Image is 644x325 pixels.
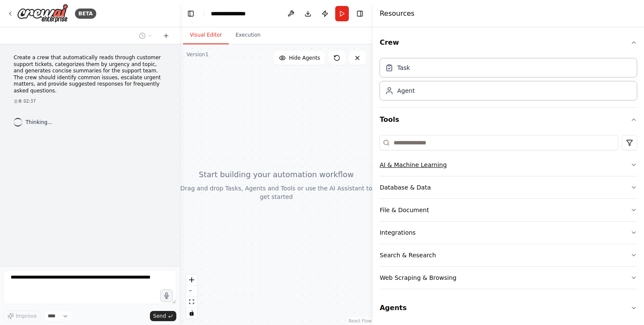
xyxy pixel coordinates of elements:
button: AI & Machine Learning [379,154,637,176]
button: toggle interactivity [186,308,197,319]
div: Integrations [379,228,415,237]
p: Create a crew that automatically reads through customer support tickets, categorizes them by urge... [14,55,166,95]
span: Hide Agents [289,55,320,61]
button: Switch to previous chat [135,31,156,41]
div: Web Scraping & Browsing [379,273,456,282]
button: Crew [379,31,637,55]
div: Crew [379,55,637,107]
div: Agent [397,86,414,95]
button: Improve [3,311,40,322]
div: BETA [75,9,96,19]
button: zoom out [186,285,197,296]
div: AI & Machine Learning [379,161,446,169]
span: Improve [16,313,37,319]
button: Start a new chat [159,31,173,41]
button: Execution [229,26,267,44]
span: Thinking... [26,119,52,126]
button: Send [150,311,176,321]
div: Version 1 [187,51,209,58]
button: fit view [186,296,197,308]
img: Logo [17,4,68,23]
button: Visual Editor [183,26,229,44]
div: Database & Data [379,183,431,192]
button: zoom in [186,274,197,285]
button: Database & Data [379,176,637,198]
a: React Flow attribution [348,319,371,323]
button: Integrations [379,221,637,244]
button: Click to speak your automation idea [160,289,173,302]
span: Send [153,313,166,319]
div: Task [397,63,410,72]
button: File & Document [379,199,637,221]
div: React Flow controls [186,274,197,319]
button: Tools [379,108,637,132]
button: Hide Agents [274,51,325,65]
button: Hide right sidebar [354,8,366,20]
div: File & Document [379,206,429,214]
div: Tools [379,132,637,296]
button: Hide left sidebar [185,8,197,20]
h4: Resources [379,9,414,19]
button: Web Scraping & Browsing [379,267,637,289]
div: 오후 02:37 [14,98,166,104]
button: Agents [379,296,637,320]
button: Search & Research [379,244,637,266]
div: Search & Research [379,251,436,259]
nav: breadcrumb [211,9,255,18]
